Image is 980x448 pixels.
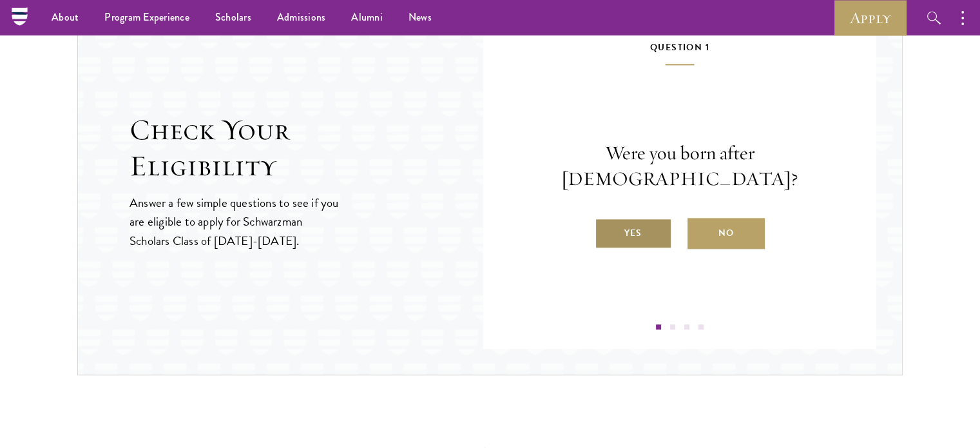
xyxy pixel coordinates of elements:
[522,39,838,65] h5: Question 1
[130,193,340,249] p: Answer a few simple questions to see if you are eligible to apply for Schwarzman Scholars Class o...
[522,141,838,192] p: Were you born after [DEMOGRAPHIC_DATA]?
[595,218,672,249] label: Yes
[130,112,483,184] h2: Check Your Eligibility
[687,218,765,249] label: No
